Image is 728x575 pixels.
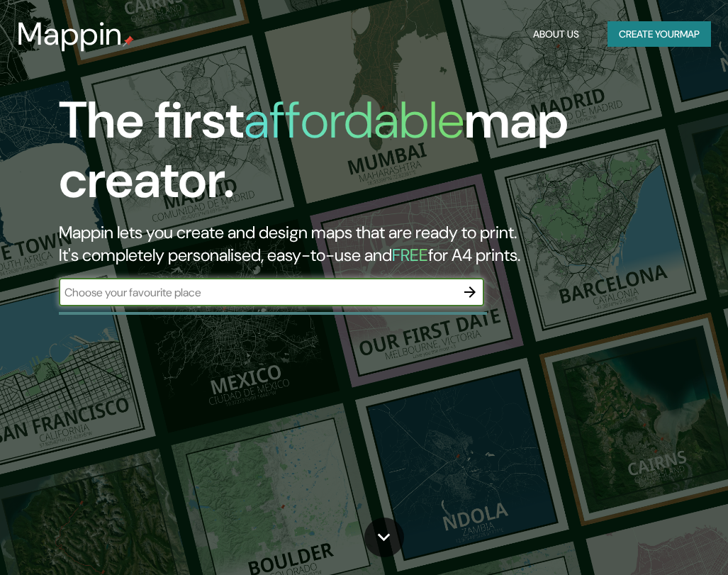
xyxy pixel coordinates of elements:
[244,87,464,153] h1: affordable
[123,35,134,47] img: mappin-pin
[59,91,642,221] h1: The first map creator.
[527,21,585,48] button: About Us
[392,244,428,266] h5: FREE
[59,221,642,267] h2: Mappin lets you create and design maps that are ready to print. It's completely personalised, eas...
[17,16,123,52] h3: Mappin
[607,21,711,48] button: Create yourmap
[59,284,456,301] input: Choose your favourite place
